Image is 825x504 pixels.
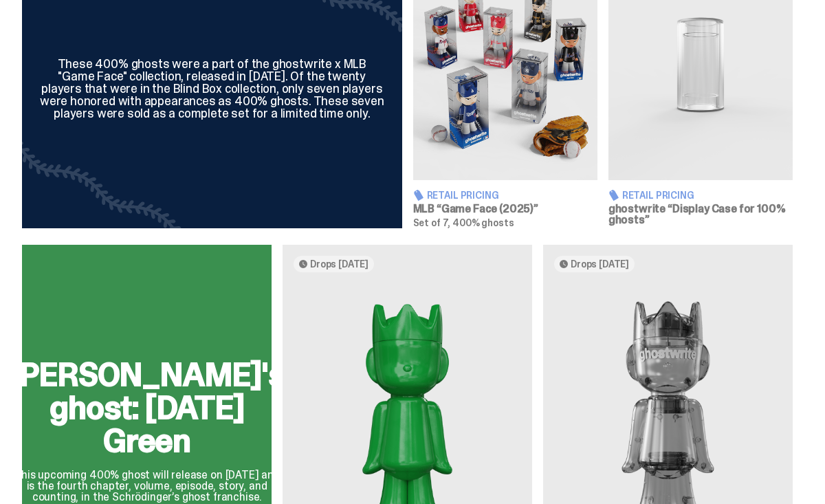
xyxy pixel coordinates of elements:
span: Drops [DATE] [310,259,368,270]
span: Drops [DATE] [571,259,629,270]
span: Set of 7, 400% ghosts [413,217,514,229]
span: Retail Pricing [622,190,694,200]
span: Retail Pricing [427,190,499,200]
h3: ghostwrite “Display Case for 100% ghosts” [608,204,793,226]
h3: MLB “Game Face (2025)” [413,204,597,215]
h2: [PERSON_NAME]'s ghost: [DATE] Green [9,358,285,457]
div: These 400% ghosts were a part of the ghostwrite x MLB "Game Face" collection, released in [DATE].... [38,58,386,120]
p: This upcoming 400% ghost will release on [DATE] and is the fourth chapter, volume, episode, story... [9,470,285,503]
